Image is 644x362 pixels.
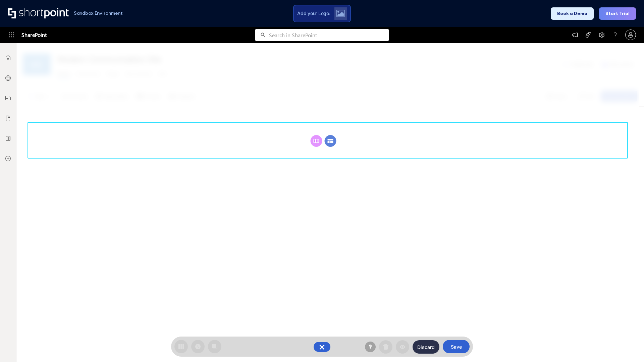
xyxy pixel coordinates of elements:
h1: Sandbox Environment [74,11,123,15]
img: Upload logo [336,10,345,17]
button: Discard [413,340,439,354]
button: Book a Demo [551,7,594,20]
span: Add your Logo: [297,10,330,16]
span: SharePoint [21,27,47,43]
input: Search in SharePoint [269,29,389,41]
iframe: Chat Widget [610,330,644,362]
button: Start Trial [599,7,636,20]
button: Save [443,340,470,353]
